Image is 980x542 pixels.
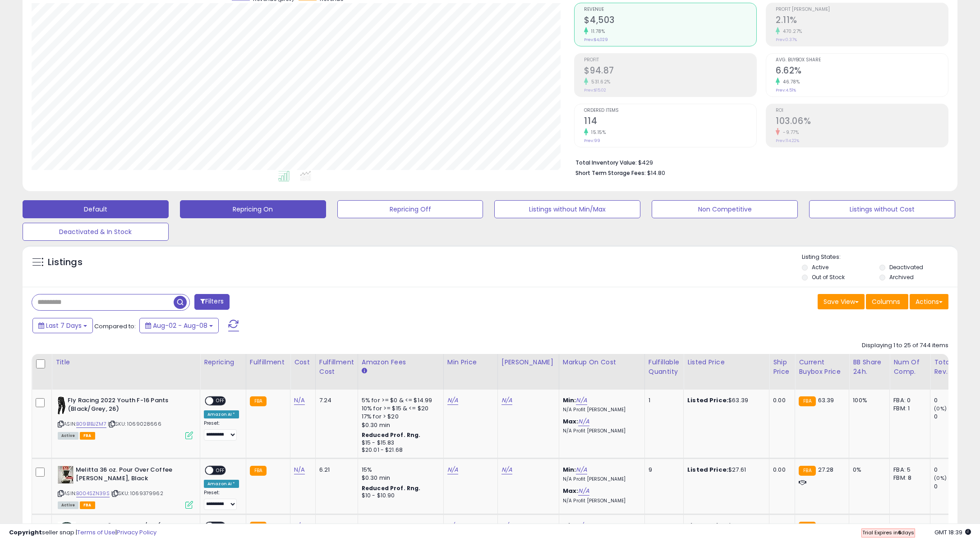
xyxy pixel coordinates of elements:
[563,417,579,426] b: Max:
[563,487,579,495] b: Max:
[250,396,267,406] small: FBA
[799,396,815,406] small: FBA
[910,294,948,309] button: Actions
[153,321,207,330] span: Aug-02 - Aug-08
[866,294,908,309] button: Columns
[502,396,512,405] a: N/A
[58,501,78,509] span: All listings currently available for purchase on Amazon
[494,200,640,218] button: Listings without Min/Max
[362,358,440,367] div: Amazon Fees
[776,87,796,93] small: Prev: 4.51%
[180,200,326,218] button: Repricing On
[55,358,196,367] div: Title
[776,65,948,78] h2: 6.62%
[362,492,437,500] div: $10 - $10.90
[319,466,351,474] div: 6.21
[58,396,193,438] div: ASIN:
[934,358,967,377] div: Total Rev.
[934,482,971,491] div: 0
[563,498,638,504] p: N/A Profit [PERSON_NAME]
[204,420,239,441] div: Preset:
[893,404,923,413] div: FBM: 1
[934,396,971,404] div: 0
[23,200,169,218] button: Default
[213,397,228,405] span: OFF
[250,358,286,367] div: Fulfillment
[108,420,161,427] span: | SKU: 1069028666
[117,528,156,537] a: Privacy Policy
[893,474,923,482] div: FBM: 8
[502,358,555,367] div: [PERSON_NAME]
[362,466,437,474] div: 15%
[809,200,955,218] button: Listings without Cost
[872,297,900,306] span: Columns
[575,156,942,167] li: $429
[687,465,728,474] b: Listed Price:
[584,138,600,143] small: Prev: 99
[776,138,799,143] small: Prev: 114.22%
[362,404,437,413] div: 10% for >= $15 & <= $20
[588,28,605,35] small: 11.78%
[578,487,589,496] a: N/A
[337,200,483,218] button: Repricing Off
[799,358,845,377] div: Current Buybox Price
[773,466,788,474] div: 0.00
[776,116,948,128] h2: 103.06%
[687,396,762,404] div: $63.39
[799,466,815,476] small: FBA
[773,358,791,377] div: Ship Price
[77,528,115,537] a: Terms of Use
[934,466,971,474] div: 0
[853,358,886,377] div: BB Share 24h.
[447,396,458,405] a: N/A
[584,7,756,12] span: Revenue
[812,263,828,271] label: Active
[862,341,948,350] div: Displaying 1 to 25 of 744 items
[687,396,728,404] b: Listed Price:
[68,396,177,415] b: Fly Racing 2022 Youth F-16 Pants (Black/Grey, 26)
[76,466,185,485] b: Melitta 36 oz. Pour Over Coffee [PERSON_NAME], Black
[362,439,437,447] div: $15 - $15.83
[575,159,637,166] b: Total Inventory Value:
[687,466,762,474] div: $27.61
[893,358,926,377] div: Num of Comp.
[9,528,42,537] strong: Copyright
[889,263,923,271] label: Deactivated
[588,78,611,85] small: 531.62%
[23,223,169,241] button: Deactivated & In Stock
[502,465,512,474] a: N/A
[812,273,845,281] label: Out of Stock
[563,476,638,482] p: N/A Profit [PERSON_NAME]
[563,358,641,367] div: Markup on Cost
[584,87,606,93] small: Prev: $15.02
[76,420,106,428] a: B09B1BJZM7
[934,413,971,421] div: 0
[447,358,494,367] div: Min Price
[649,358,680,377] div: Fulfillable Quantity
[898,529,901,536] b: 6
[362,446,437,454] div: $20.01 - $21.68
[584,65,756,78] h2: $94.87
[889,273,914,281] label: Archived
[563,396,576,404] b: Min:
[58,466,74,484] img: 51AVDGw3-+L._SL40_.jpg
[687,358,765,367] div: Listed Price
[780,129,799,136] small: -9.77%
[818,396,834,404] span: 63.39
[362,413,437,421] div: 17% for > $20
[649,396,676,404] div: 1
[776,58,948,63] span: Avg. Buybox Share
[213,467,228,474] span: OFF
[319,396,351,404] div: 7.24
[362,431,421,439] b: Reduced Prof. Rng.
[563,465,576,474] b: Min:
[776,37,797,42] small: Prev: 0.37%
[9,528,156,537] div: seller snap | |
[139,318,219,333] button: Aug-02 - Aug-08
[588,129,606,136] small: 15.15%
[362,421,437,429] div: $0.30 min
[80,432,95,440] span: FBA
[563,407,638,413] p: N/A Profit [PERSON_NAME]
[111,490,163,497] span: | SKU: 1069379962
[294,358,312,367] div: Cost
